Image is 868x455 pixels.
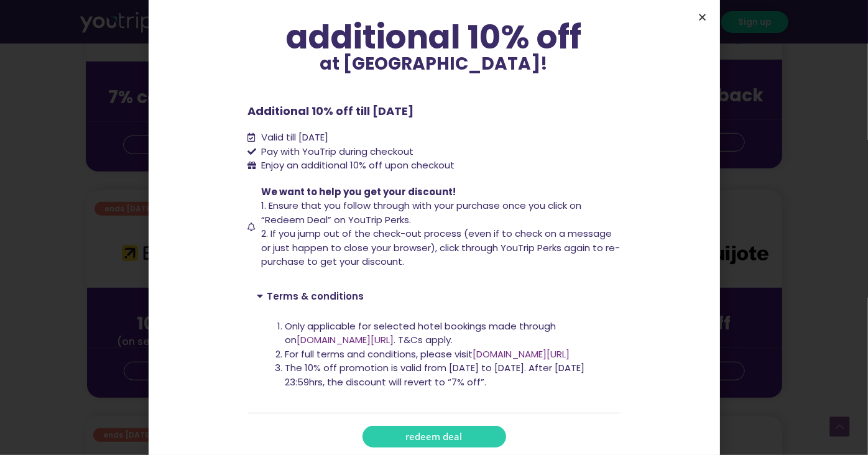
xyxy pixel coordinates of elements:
[262,199,582,226] span: 1. Ensure that you follow through with your purchase once you click on “Redeem Deal” on YouTrip P...
[247,55,621,73] p: at [GEOGRAPHIC_DATA]!
[698,12,708,22] a: Close
[247,19,621,55] div: additional 10% off
[285,361,611,389] li: The 10% off promotion is valid from [DATE] to [DATE]. After [DATE] 23:59hrs, the discount will re...
[473,347,570,361] a: [DOMAIN_NAME][URL]
[247,310,621,413] div: Terms & conditions
[259,145,414,159] span: Pay with YouTrip during checkout
[406,432,463,441] span: redeem deal
[259,131,329,145] span: Valid till [DATE]
[262,185,456,198] span: We want to help you get your discount!
[297,333,394,346] a: [DOMAIN_NAME][URL]
[362,426,506,448] a: redeem deal
[247,103,621,119] p: Additional 10% off till [DATE]
[285,347,611,362] li: For full terms and conditions, please visit
[262,227,621,268] span: 2. If you jump out of the check-out process (even if to check on a message or just happen to clos...
[262,159,455,172] span: Enjoy an additional 10% off upon checkout
[285,319,611,347] li: Only applicable for selected hotel bookings made through on . T&Cs apply.
[247,282,621,310] div: Terms & conditions
[267,290,364,303] a: Terms & conditions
